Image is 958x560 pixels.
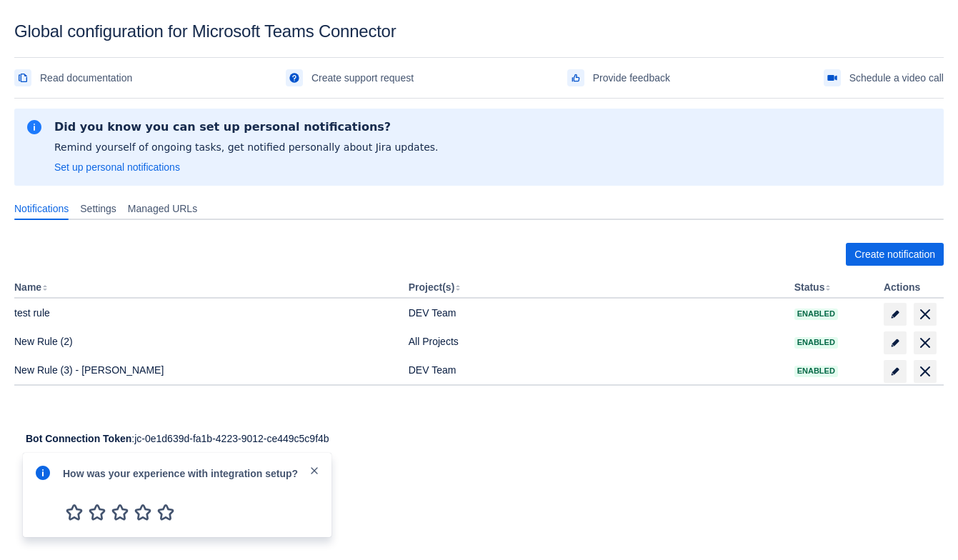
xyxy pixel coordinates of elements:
span: documentation [17,72,29,84]
span: edit [889,337,901,349]
span: Notifications [14,201,69,216]
a: Create support request [286,66,414,89]
strong: Bot Connection Token [26,433,131,444]
div: Global configuration for Microsoft Teams Connector [14,21,944,41]
span: Settings [80,201,116,216]
span: close [309,465,320,476]
span: Provide feedback [593,66,670,89]
span: Enabled [794,310,838,318]
a: Schedule a video call [824,66,944,89]
span: info [34,464,51,481]
p: Remind yourself of ongoing tasks, get notified personally about Jira updates. [54,140,439,154]
span: delete [917,363,934,380]
span: delete [917,334,934,351]
span: delete [917,306,934,323]
span: 3 [109,501,131,524]
button: Status [794,281,825,293]
span: Create support request [311,66,414,89]
span: videoCall [827,72,838,84]
span: Enabled [794,339,838,346]
a: Set up personal notifications [54,160,180,174]
div: New Rule (2) [14,334,397,349]
div: All Projects [409,334,783,349]
span: 1 [63,501,86,524]
th: Actions [878,277,944,299]
span: edit [889,309,901,320]
button: Create notification [846,243,944,266]
h2: Did you know you can set up personal notifications? [54,120,439,134]
button: Name [14,281,41,293]
a: Provide feedback [567,66,670,89]
span: Managed URLs [128,201,197,216]
div: How was your experience with integration setup? [63,464,309,481]
span: edit [889,366,901,377]
span: Schedule a video call [849,66,944,89]
span: Read documentation [40,66,132,89]
span: support [289,72,300,84]
span: 2 [86,501,109,524]
div: : jc-0e1d639d-fa1b-4223-9012-ce449c5c9f4b [26,431,932,446]
button: Project(s) [409,281,455,293]
span: 4 [131,501,154,524]
a: Read documentation [14,66,132,89]
span: 5 [154,501,177,524]
div: New Rule (3) - [PERSON_NAME] [14,363,397,377]
span: Enabled [794,367,838,375]
span: feedback [570,72,582,84]
span: Create notification [854,243,935,266]
div: test rule [14,306,397,320]
div: DEV Team [409,306,783,320]
div: DEV Team [409,363,783,377]
span: information [26,119,43,136]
